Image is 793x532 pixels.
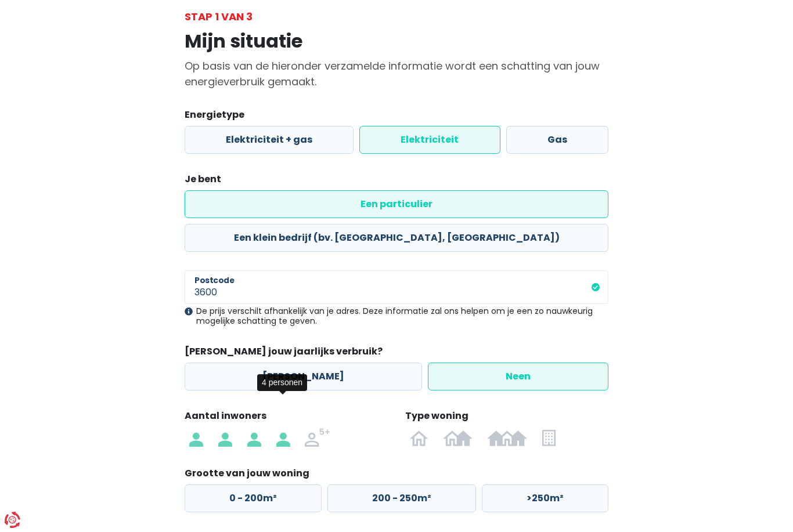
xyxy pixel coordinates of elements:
[506,126,608,154] label: Gas
[185,224,608,252] label: Een klein bedrijf (bv. [GEOGRAPHIC_DATA], [GEOGRAPHIC_DATA])
[185,363,422,390] label: [PERSON_NAME]
[185,58,608,89] p: Op basis van de hieronder verzamelde informatie wordt een schatting van jouw energieverbruik gema...
[185,306,608,326] div: De prijs verschilt afhankelijk van je adres. Deze informatie zal ons helpen om je een zo nauwkeur...
[405,409,608,427] legend: Type woning
[487,428,527,447] img: Gesloten bebouwing
[185,172,608,190] legend: Je bent
[305,428,330,447] img: 5+ personen
[542,428,556,447] img: Appartement
[482,484,608,512] label: >250m²
[218,428,232,447] img: 2 personen
[428,363,608,390] label: Neen
[185,466,608,484] legend: Grootte van jouw woning
[185,190,608,218] label: Een particulier
[185,30,608,52] h1: Mijn situatie
[410,428,428,447] img: Open bebouwing
[189,428,203,447] img: 1 persoon
[327,484,476,512] label: 200 - 250m²
[185,108,608,126] legend: Energietype
[185,270,608,304] input: 1000
[276,428,290,447] img: 4 personen
[185,9,608,24] div: Stap 1 van 3
[185,409,388,427] legend: Aantal inwoners
[359,126,500,154] label: Elektriciteit
[185,345,608,363] legend: [PERSON_NAME] jouw jaarlijks verbruik?
[185,126,354,154] label: Elektriciteit + gas
[247,428,261,447] img: 3 personen
[257,374,307,391] div: 4 personen
[443,428,472,447] img: Halfopen bebouwing
[185,484,322,512] label: 0 - 200m²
